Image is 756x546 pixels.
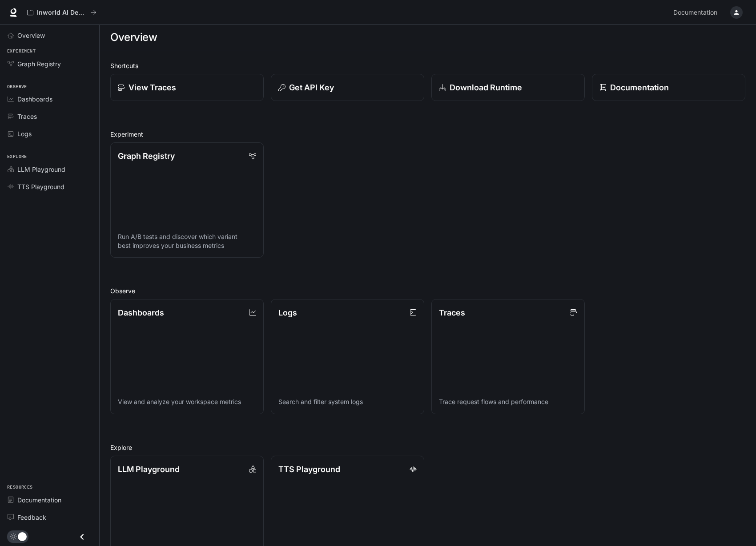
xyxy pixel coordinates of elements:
[278,397,417,406] p: Search and filter system logs
[37,9,87,16] p: Inworld AI Demos
[129,81,176,93] p: View Traces
[271,299,424,414] a: LogsSearch and filter system logs
[4,179,96,194] a: TTS Playground
[4,492,96,508] a: Documentation
[289,81,334,93] p: Get API Key
[4,56,96,72] a: Graph Registry
[17,112,37,121] span: Traces
[4,126,96,142] a: Logs
[4,91,96,107] a: Dashboards
[18,531,27,541] span: Dark mode toggle
[592,74,745,101] a: Documentation
[17,129,32,138] span: Logs
[4,510,96,525] a: Feedback
[439,397,577,406] p: Trace request flows and performance
[110,443,745,452] h2: Explore
[118,150,175,162] p: Graph Registry
[278,463,340,475] p: TTS Playground
[17,495,61,505] span: Documentation
[17,182,64,191] span: TTS Playground
[439,307,465,319] p: Traces
[4,109,96,124] a: Traces
[17,59,61,69] span: Graph Registry
[431,299,585,414] a: TracesTrace request flows and performance
[72,528,92,546] button: Close drawer
[110,74,264,101] a: View Traces
[118,232,256,250] p: Run A/B tests and discover which variant best improves your business metrics
[17,94,52,104] span: Dashboards
[23,4,101,21] button: All workspaces
[271,74,424,101] button: Get API Key
[431,74,585,101] a: Download Runtime
[17,31,45,40] span: Overview
[4,162,96,177] a: LLM Playground
[118,307,164,319] p: Dashboards
[670,4,724,21] a: Documentation
[4,28,96,43] a: Overview
[17,165,65,174] span: LLM Playground
[110,61,745,70] h2: Shortcuts
[610,81,669,93] p: Documentation
[278,307,297,319] p: Logs
[110,129,745,139] h2: Experiment
[110,142,264,258] a: Graph RegistryRun A/B tests and discover which variant best improves your business metrics
[450,81,522,93] p: Download Runtime
[118,397,256,406] p: View and analyze your workspace metrics
[110,286,745,295] h2: Observe
[673,7,717,18] span: Documentation
[110,28,157,46] h1: Overview
[118,463,180,475] p: LLM Playground
[110,299,264,414] a: DashboardsView and analyze your workspace metrics
[17,513,46,522] span: Feedback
